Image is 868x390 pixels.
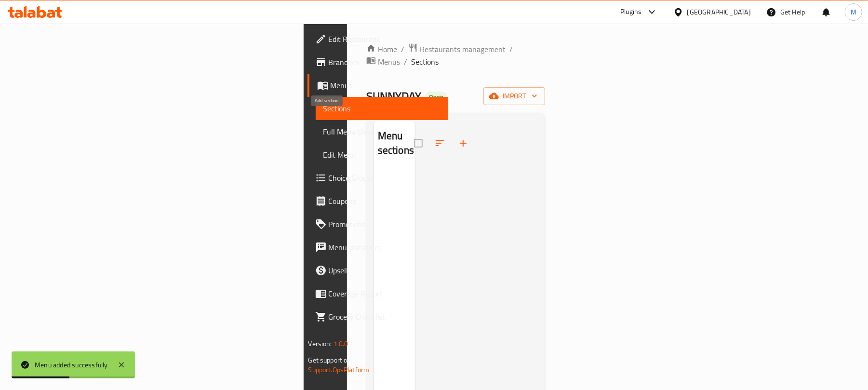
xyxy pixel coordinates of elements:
[307,305,449,328] a: Grocery Checklist
[366,43,546,68] nav: breadcrumb
[307,27,449,51] a: Edit Restaurant
[329,242,441,253] span: Menu disclaimer
[620,6,641,18] div: Plugins
[308,337,332,350] span: Version:
[307,282,449,305] a: Coverage Report
[329,311,441,323] span: Grocery Checklist
[329,172,441,184] span: Choice Groups
[316,120,449,143] a: Full Menu View
[308,363,370,376] a: Support.OpsPlatform
[483,87,545,105] button: import
[307,213,449,236] a: Promotions
[307,259,449,282] a: Upsell
[334,337,348,350] span: 1.0.0
[329,218,441,230] span: Promotions
[687,7,751,17] div: [GEOGRAPHIC_DATA]
[323,103,441,114] span: Sections
[307,51,449,74] a: Branches
[329,288,441,299] span: Coverage Report
[307,74,449,97] a: Menus
[491,90,537,102] span: import
[329,56,441,68] span: Branches
[509,43,513,55] li: /
[329,265,441,276] span: Upsell
[323,126,441,137] span: Full Menu View
[307,189,449,213] a: Coupons
[408,43,506,55] a: Restaurants management
[316,143,449,166] a: Edit Menu
[329,33,441,45] span: Edit Restaurant
[323,149,441,161] span: Edit Menu
[308,354,353,366] span: Get support on:
[316,97,449,120] a: Sections
[35,360,108,370] div: Menu added successfully
[331,80,441,91] span: Menus
[851,7,856,17] span: M
[420,43,506,55] span: Restaurants management
[307,166,449,189] a: Choice Groups
[307,236,449,259] a: Menu disclaimer
[374,166,415,174] nav: Menu sections
[329,195,441,207] span: Coupons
